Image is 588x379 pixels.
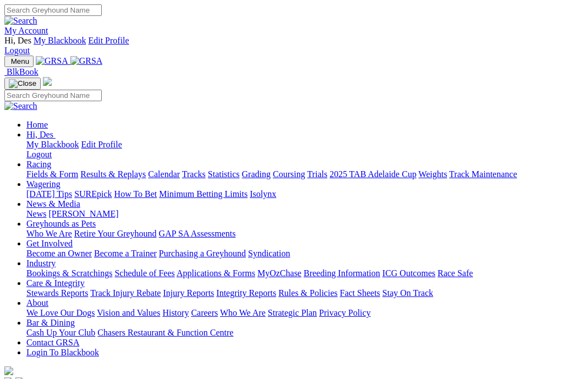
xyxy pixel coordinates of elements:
img: logo-grsa-white.png [4,366,13,375]
a: Bookings & Scratchings [26,268,112,278]
a: MyOzChase [257,268,301,278]
a: 2025 TAB Adelaide Cup [329,169,416,179]
a: Vision and Values [97,308,160,317]
a: My Blackbook [26,140,79,149]
a: Edit Profile [81,140,122,149]
div: Wagering [26,189,584,199]
a: Breeding Information [304,268,380,278]
a: My Blackbook [34,36,86,45]
a: Trials [307,169,327,179]
a: Get Involved [26,239,73,248]
a: [DATE] Tips [26,189,72,199]
a: [PERSON_NAME] [48,209,118,218]
a: Login To Blackbook [26,348,99,357]
a: Bar & Dining [26,318,75,327]
img: logo-grsa-white.png [43,77,52,86]
a: Who We Are [220,308,266,317]
a: My Account [4,26,48,35]
a: Stewards Reports [26,288,88,298]
img: GRSA [70,56,103,66]
a: Track Injury Rebate [90,288,161,298]
a: Industry [26,259,56,268]
a: Become a Trainer [94,249,157,258]
div: Bar & Dining [26,328,584,338]
a: Hi, Des [26,130,56,139]
a: Fact Sheets [340,288,380,298]
a: Track Maintenance [449,169,517,179]
a: News & Media [26,199,80,208]
a: Integrity Reports [216,288,276,298]
a: Rules & Policies [278,288,338,298]
img: GRSA [36,56,68,66]
a: How To Bet [114,189,157,199]
a: Statistics [208,169,240,179]
button: Toggle navigation [4,78,41,90]
a: News [26,209,46,218]
span: Hi, Des [26,130,53,139]
a: Care & Integrity [26,278,85,288]
div: Hi, Des [26,140,584,160]
span: Hi, Des [4,36,31,45]
a: Contact GRSA [26,338,79,347]
a: Syndication [248,249,290,258]
a: Racing [26,160,51,169]
div: Care & Integrity [26,288,584,298]
a: Careers [191,308,218,317]
a: Chasers Restaurant & Function Centre [97,328,233,337]
a: SUREpick [74,189,112,199]
div: News & Media [26,209,584,219]
a: Tracks [182,169,206,179]
a: Logout [26,150,52,159]
div: Greyhounds as Pets [26,229,584,239]
a: Home [26,120,48,129]
span: BlkBook [7,67,39,76]
a: Schedule of Fees [114,268,174,278]
a: Race Safe [437,268,472,278]
a: Coursing [273,169,305,179]
input: Search [4,90,102,101]
a: Minimum Betting Limits [159,189,248,199]
a: Strategic Plan [268,308,317,317]
a: Retire Your Greyhound [74,229,157,238]
a: GAP SA Assessments [159,229,236,238]
button: Toggle navigation [4,56,34,67]
a: ICG Outcomes [382,268,435,278]
a: Isolynx [250,189,276,199]
a: We Love Our Dogs [26,308,95,317]
a: Injury Reports [163,288,214,298]
a: About [26,298,48,307]
div: Get Involved [26,249,584,259]
a: Weights [419,169,447,179]
img: Search [4,101,37,111]
a: Greyhounds as Pets [26,219,96,228]
a: Purchasing a Greyhound [159,249,246,258]
div: Industry [26,268,584,278]
a: BlkBook [4,67,39,76]
a: Who We Are [26,229,72,238]
a: Logout [4,46,30,55]
a: Cash Up Your Club [26,328,95,337]
div: About [26,308,584,318]
a: Edit Profile [88,36,129,45]
img: Search [4,16,37,26]
a: History [162,308,189,317]
span: Menu [11,57,29,65]
a: Stay On Track [382,288,433,298]
a: Results & Replays [80,169,146,179]
a: Applications & Forms [177,268,255,278]
input: Search [4,4,102,16]
a: Wagering [26,179,61,189]
a: Fields & Form [26,169,78,179]
a: Grading [242,169,271,179]
a: Become an Owner [26,249,92,258]
a: Calendar [148,169,180,179]
div: My Account [4,36,584,56]
div: Racing [26,169,584,179]
img: Close [9,79,36,88]
a: Privacy Policy [319,308,371,317]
